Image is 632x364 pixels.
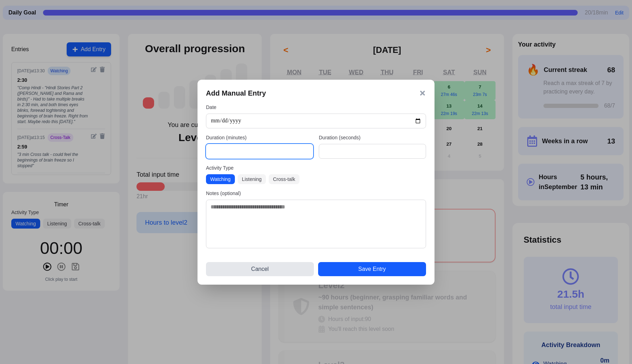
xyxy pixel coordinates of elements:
[206,164,426,171] label: Activity Type
[269,174,299,184] button: Cross-talk
[206,262,314,276] button: Cancel
[319,134,426,141] label: Duration (seconds)
[206,104,426,111] label: Date
[206,190,426,197] label: Notes (optional)
[206,134,313,141] label: Duration (minutes)
[318,262,426,276] button: Save Entry
[206,174,235,184] button: Watching
[238,174,266,184] button: Listening
[206,88,266,98] h3: Add Manual Entry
